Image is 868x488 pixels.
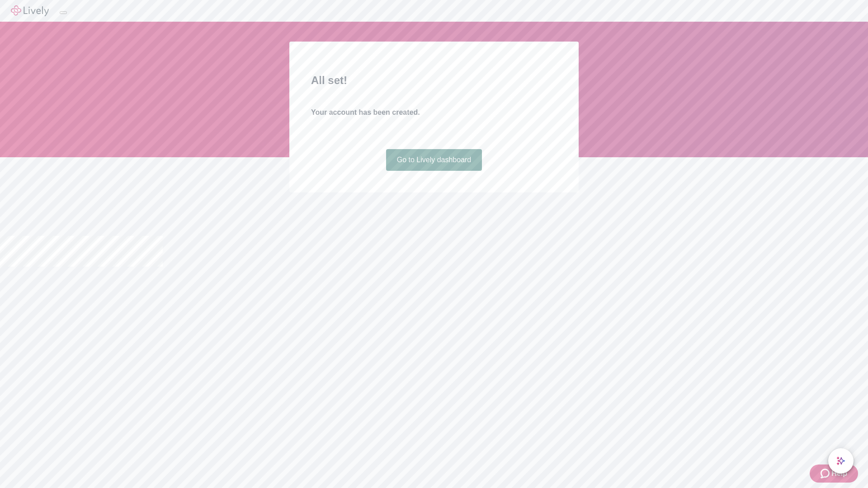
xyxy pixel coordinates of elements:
[821,468,831,479] svg: Zendesk support icon
[810,465,858,483] button: Zendesk support iconHelp
[836,456,845,465] svg: Lively AI Assistant
[311,107,557,118] h4: Your account has been created.
[831,468,847,479] span: Help
[828,448,854,474] button: chat
[11,5,49,16] img: Lively
[60,11,67,14] button: Log out
[311,72,557,89] h2: All set!
[386,149,482,171] a: Go to Lively dashboard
